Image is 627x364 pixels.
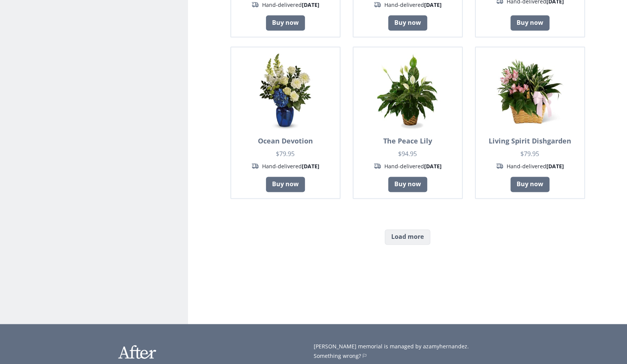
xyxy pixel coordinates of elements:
[510,15,549,31] a: Buy now
[266,177,305,192] a: Buy now
[314,352,509,360] a: Something wrong?
[510,177,549,192] a: Buy now
[388,15,427,31] a: Buy now
[385,229,430,245] button: Load more
[388,177,427,192] a: Buy now
[314,343,469,350] span: [PERSON_NAME] memorial is managed by azamyhernandez.
[266,15,305,31] a: Buy now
